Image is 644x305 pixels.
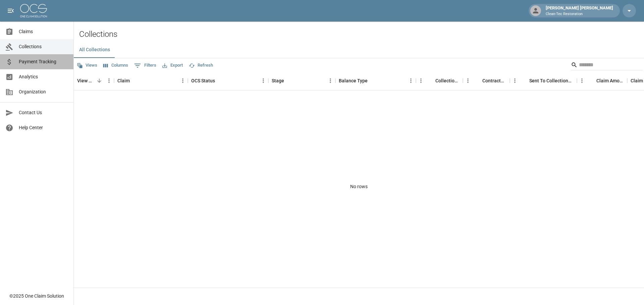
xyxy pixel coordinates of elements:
[102,60,130,71] button: Select columns
[272,71,284,90] div: Stage
[74,42,115,58] button: All Collections
[482,71,506,90] div: Contractor Amount
[19,124,68,131] span: Help Center
[132,60,158,71] button: Show filters
[406,76,416,86] button: Menu
[325,76,335,86] button: Menu
[187,60,215,71] button: Refresh
[520,76,529,85] button: Sort
[339,71,368,90] div: Balance Type
[463,76,473,86] button: Menu
[79,29,644,39] h2: Collections
[546,11,613,17] p: Clean-Tec Restoration
[596,71,624,90] div: Claim Amount
[74,71,114,90] div: View Collection
[463,71,510,90] div: Contractor Amount
[178,76,188,86] button: Menu
[215,76,224,85] button: Sort
[426,76,435,85] button: Sort
[473,76,482,85] button: Sort
[19,28,68,35] span: Claims
[529,71,574,90] div: Sent To Collections Date
[19,109,68,116] span: Contact Us
[510,71,577,90] div: Sent To Collections Date
[19,43,68,50] span: Collections
[19,88,68,95] span: Organization
[191,71,215,90] div: OCS Status
[9,293,64,299] div: © 2025 One Claim Solution
[19,73,68,80] span: Analytics
[75,60,99,71] button: Views
[268,71,335,90] div: Stage
[117,71,130,90] div: Claim
[20,4,47,17] img: ocs-logo-white-transparent.png
[435,71,460,90] div: Collections Fee
[587,76,596,85] button: Sort
[74,42,644,58] div: dynamic tabs
[258,76,268,86] button: Menu
[95,76,104,85] button: Sort
[19,58,68,65] span: Payment Tracking
[104,76,114,86] button: Menu
[368,76,377,85] button: Sort
[284,76,293,85] button: Sort
[77,71,95,90] div: View Collection
[114,71,188,90] div: Claim
[577,71,627,90] div: Claim Amount
[130,76,139,85] button: Sort
[416,76,426,86] button: Menu
[188,71,268,90] div: OCS Status
[335,71,416,90] div: Balance Type
[161,60,184,71] button: Export
[74,90,644,283] div: No rows
[416,71,463,90] div: Collections Fee
[577,76,587,86] button: Menu
[543,5,616,17] div: [PERSON_NAME] [PERSON_NAME]
[4,4,17,17] button: open drawer
[571,60,643,72] div: Search
[510,76,520,86] button: Menu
